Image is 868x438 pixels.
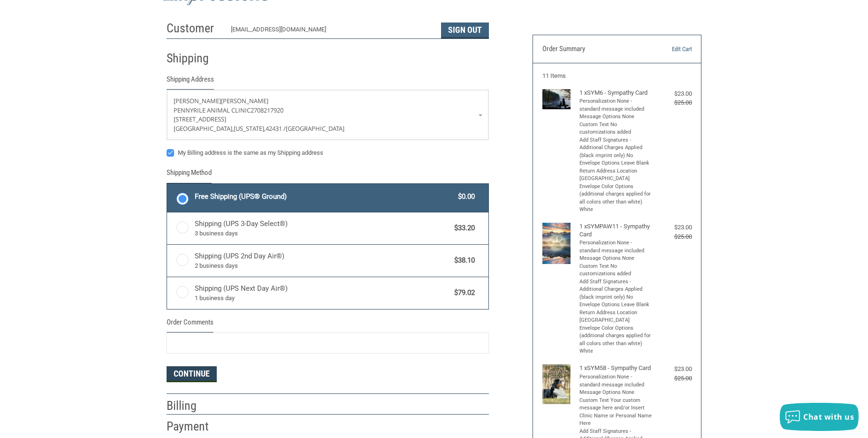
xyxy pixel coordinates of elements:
span: Chat with us [803,412,854,422]
span: [GEOGRAPHIC_DATA], [174,124,234,133]
span: [GEOGRAPHIC_DATA] [286,124,344,133]
h3: 11 Items [542,72,692,80]
span: Shipping (UPS 2nd Day Air®) [195,251,450,271]
li: Envelope Color Options (additional charges applied for all colors other than white) White [579,325,652,355]
span: Shipping (UPS 3-Day Select®) [195,219,450,238]
h2: Billing [167,398,221,414]
li: Add Staff Signatures - Additional Charges Applied (black imprint only) No [579,278,652,302]
button: Chat with us [780,403,859,431]
label: My Billing address is the same as my Shipping address [167,149,489,157]
span: 1 business day [195,294,450,303]
li: Personalization None - standard message included [579,239,652,255]
li: Return Address Location [GEOGRAPHIC_DATA] [579,309,652,325]
li: Message Options None [579,113,652,121]
span: Free Shipping (UPS® Ground) [195,191,454,202]
li: Personalization None - standard message included [579,373,652,389]
span: [PERSON_NAME] [221,97,268,105]
li: Custom Text Your custom message here and/or Insert Clinic Name or Personal Name Here [579,397,652,428]
h2: Shipping [167,51,221,66]
li: Personalization None - standard message included [579,98,652,113]
div: $23.00 [655,364,692,374]
li: Add Staff Signatures - Additional Charges Applied (black imprint only) No [579,136,652,160]
li: Envelope Options Leave Blank [579,159,652,167]
div: $25.00 [655,98,692,107]
span: Shipping (UPS Next Day Air®) [195,283,450,303]
h4: 1 x SYMPAW11 - Sympathy Card [579,223,652,238]
a: Enter or select a different address [167,90,488,140]
h3: Order Summary [542,45,644,54]
div: $23.00 [655,223,692,232]
h4: 1 x SYM6 - Sympathy Card [579,89,652,97]
span: [STREET_ADDRESS] [174,115,226,123]
h4: 1 x SYM58 - Sympathy Card [579,364,652,372]
li: Custom Text No customizations added [579,263,652,278]
span: Pennyrile Animal Clinic [174,106,251,114]
div: $25.00 [655,232,692,242]
legend: Shipping Address [167,74,214,90]
li: Envelope Options Leave Blank [579,301,652,309]
span: [PERSON_NAME] [174,97,221,105]
span: 3 business days [195,229,450,238]
span: $38.10 [449,255,475,266]
a: Edit Cart [644,45,692,54]
li: Message Options None [579,255,652,263]
button: Sign Out [441,23,489,38]
span: 2 business days [195,261,450,271]
div: $23.00 [655,89,692,98]
span: $33.20 [449,223,475,234]
li: Return Address Location [GEOGRAPHIC_DATA] [579,167,652,183]
li: Custom Text No customizations added [579,121,652,136]
h2: Payment [167,419,221,434]
legend: Order Comments [167,317,213,332]
button: Continue [167,366,217,382]
span: 42431 / [266,124,286,133]
span: [US_STATE], [234,124,266,133]
div: $25.00 [655,374,692,383]
h2: Customer [167,21,221,36]
legend: Shipping Method [167,167,212,183]
span: $79.02 [449,287,475,298]
span: 2708217920 [251,106,283,114]
li: Envelope Color Options (additional charges applied for all colors other than white) White [579,183,652,214]
span: $0.00 [453,191,475,202]
div: [EMAIL_ADDRESS][DOMAIN_NAME] [231,25,432,38]
li: Message Options None [579,389,652,397]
